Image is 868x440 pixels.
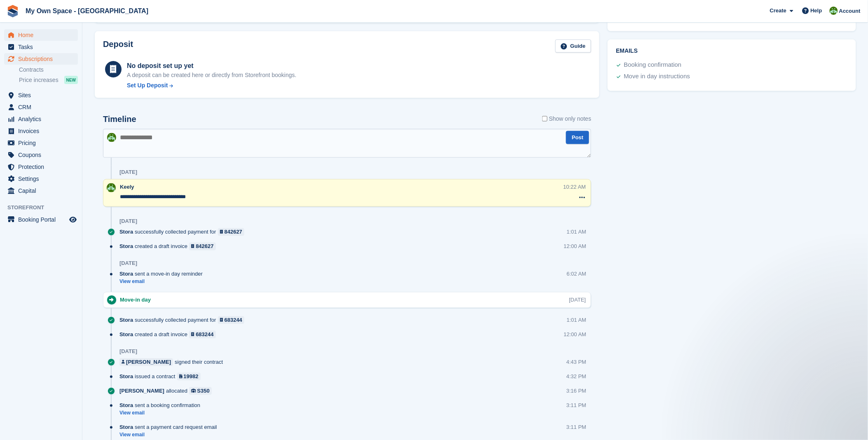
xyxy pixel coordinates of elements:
[127,81,297,90] a: Set Up Deposit
[64,76,78,84] div: NEW
[4,29,78,41] a: menu
[555,40,592,53] a: Guide
[196,243,213,250] div: 842627
[7,5,19,17] img: stora-icon-8386f47178a22dfd0bd8f6a31ec36ba5ce8667c1dd55bd0f319d3a0aa187defe.svg
[566,387,586,395] div: 3:16 PM
[542,115,592,123] label: Show only notes
[119,387,216,395] div: allocated
[103,115,136,124] h2: Timeline
[566,358,586,366] div: 4:43 PM
[4,113,78,125] a: menu
[569,296,586,304] div: [DATE]
[119,316,133,324] span: Stora
[197,387,210,395] div: S350
[119,218,137,225] div: [DATE]
[564,243,587,250] div: 12:00 AM
[18,113,68,125] span: Analytics
[119,243,133,250] span: Stora
[542,115,547,123] input: Show only notes
[119,424,221,431] div: sent a payment card request email
[839,7,861,15] span: Account
[119,358,227,366] div: signed their contract
[119,228,248,236] div: successfully collected payment for
[4,161,78,173] a: menu
[4,125,78,137] a: menu
[18,185,68,197] span: Capital
[184,373,199,381] div: 19982
[119,432,221,439] a: View email
[218,228,245,236] a: 842627
[18,173,68,185] span: Settings
[196,331,213,339] div: 683244
[566,402,586,410] div: 3:11 PM
[566,131,589,145] button: Post
[4,185,78,197] a: menu
[119,270,133,278] span: Stora
[564,331,587,339] div: 12:00 AM
[218,316,245,324] a: 683244
[189,243,216,250] a: 842627
[18,41,68,53] span: Tasks
[4,149,78,161] a: menu
[127,61,297,71] div: No deposit set up yet
[119,331,220,339] div: created a draft invoice
[18,149,68,161] span: Coupons
[119,402,133,410] span: Stora
[119,402,204,410] div: sent a booking confirmation
[189,331,216,339] a: 683244
[119,169,137,176] div: [DATE]
[18,101,68,113] span: CRM
[567,316,587,324] div: 1:01 AM
[624,60,681,70] div: Booking confirmation
[4,41,78,53] a: menu
[18,89,68,101] span: Sites
[225,316,242,324] div: 683244
[564,183,586,191] div: 10:22 AM
[119,387,164,395] span: [PERSON_NAME]
[119,358,173,366] a: [PERSON_NAME]
[127,81,168,90] div: Set Up Deposit
[566,373,586,381] div: 4:32 PM
[119,279,207,286] a: View email
[119,270,207,278] div: sent a move-in day reminder
[119,410,204,417] a: View email
[18,137,68,149] span: Pricing
[567,270,587,278] div: 6:02 AM
[107,183,116,192] img: Keely
[126,358,171,366] div: [PERSON_NAME]
[22,4,152,18] a: My Own Space - [GEOGRAPHIC_DATA]
[18,214,68,225] span: Booking Portal
[616,48,847,54] h2: Emails
[19,75,78,84] a: Price increases NEW
[7,204,82,212] span: Storefront
[566,424,586,431] div: 3:11 PM
[120,296,155,304] div: Move-in day
[4,214,78,225] a: menu
[120,184,134,190] span: Keely
[19,66,78,74] a: Contracts
[103,40,133,53] h2: Deposit
[107,133,116,142] img: Keely
[119,316,248,324] div: successfully collected payment for
[119,331,133,339] span: Stora
[4,137,78,149] a: menu
[225,228,242,236] div: 842627
[119,373,205,381] div: issued a contract
[19,76,58,84] span: Price increases
[4,89,78,101] a: menu
[4,101,78,113] a: menu
[770,7,786,15] span: Create
[4,173,78,185] a: menu
[4,53,78,65] a: menu
[119,424,133,431] span: Stora
[189,387,212,395] a: S350
[811,7,822,15] span: Help
[18,161,68,173] span: Protection
[18,125,68,137] span: Invoices
[119,349,137,355] div: [DATE]
[119,243,220,250] div: created a draft invoice
[18,29,68,41] span: Home
[567,228,587,236] div: 1:01 AM
[119,373,133,381] span: Stora
[830,7,838,15] img: Keely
